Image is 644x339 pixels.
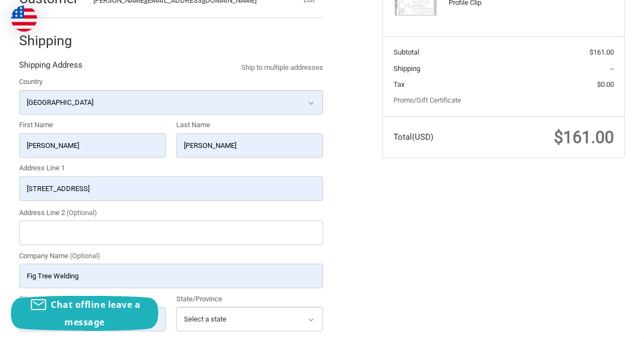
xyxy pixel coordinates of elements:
a: Promo/Gift Certificate [393,96,461,104]
img: duty and tax information for United States [11,5,37,32]
h2: Shipping [19,32,83,49]
label: Last Name [176,120,323,130]
button: Chat offline leave a message [11,296,158,331]
span: Total (USD) [393,132,433,142]
a: Ship to multiple addresses [241,62,323,73]
label: Company Name [19,251,324,261]
span: $161.00 [554,128,614,147]
legend: Shipping Address [19,59,82,76]
span: $0.00 [597,80,614,88]
label: Country [19,76,324,87]
small: (Optional) [70,252,100,260]
span: Chat offline leave a message [51,299,140,328]
label: First Name [19,120,166,130]
label: Address Line 2 [19,207,324,218]
span: -- [610,64,614,73]
span: Tax [393,80,404,88]
span: $161.00 [589,48,614,56]
small: (Optional) [67,209,97,217]
span: Shipping [393,64,420,73]
span: Subtotal [393,48,419,56]
label: Address Line 1 [19,163,324,174]
label: State/Province [176,294,323,305]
